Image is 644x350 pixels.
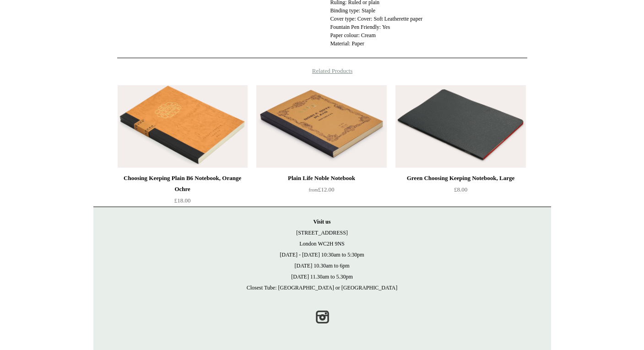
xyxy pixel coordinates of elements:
h4: Related Products [93,67,551,75]
span: £18.00 [174,197,191,204]
a: Instagram [312,307,332,327]
a: Plain Life Noble Notebook from£12.00 [256,173,386,210]
img: Green Choosing Keeping Notebook, Large [395,85,525,168]
span: from [309,187,318,192]
span: £12.00 [309,186,335,193]
div: Green Choosing Keeping Notebook, Large [398,173,523,184]
div: Choosing Keeping Plain B6 Notebook, Orange Ochre [120,173,245,195]
a: Plain Life Noble Notebook Plain Life Noble Notebook [256,85,386,168]
strong: Visit us [314,219,331,225]
a: Green Choosing Keeping Notebook, Large Green Choosing Keeping Notebook, Large [395,85,525,168]
a: Choosing Keeping Plain B6 Notebook, Orange Ochre £18.00 [118,173,248,210]
img: Plain Life Noble Notebook [256,85,386,168]
span: £8.00 [454,186,467,193]
a: Green Choosing Keeping Notebook, Large £8.00 [395,173,525,210]
p: [STREET_ADDRESS] London WC2H 9NS [DATE] - [DATE] 10:30am to 5:30pm [DATE] 10.30am to 6pm [DATE] 1... [103,216,542,293]
div: Plain Life Noble Notebook [259,173,384,184]
img: Choosing Keeping Plain B6 Notebook, Orange Ochre [118,85,248,168]
a: Choosing Keeping Plain B6 Notebook, Orange Ochre Choosing Keeping Plain B6 Notebook, Orange Ochre [118,85,248,168]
